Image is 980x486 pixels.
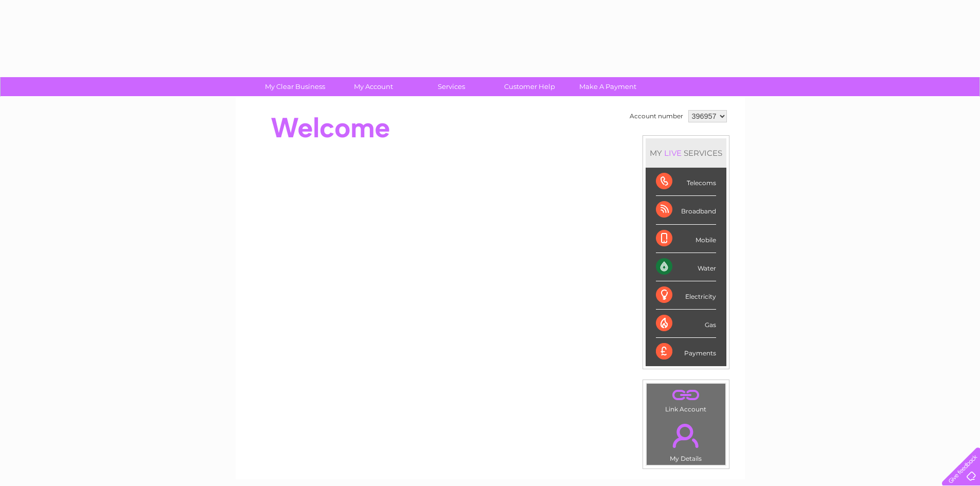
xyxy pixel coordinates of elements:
[662,148,684,158] div: LIVE
[409,77,494,96] a: Services
[656,338,716,366] div: Payments
[656,253,716,281] div: Water
[331,77,416,96] a: My Account
[656,168,716,196] div: Telecoms
[253,77,337,96] a: My Clear Business
[627,107,686,125] td: Account number
[656,225,716,253] div: Mobile
[565,77,650,96] a: Make A Payment
[649,418,723,454] a: .
[646,383,726,416] td: Link Account
[656,196,716,224] div: Broadband
[649,386,723,404] a: .
[646,415,726,465] td: My Details
[646,138,726,168] div: MY SERVICES
[487,77,572,96] a: Customer Help
[656,310,716,338] div: Gas
[656,281,716,310] div: Electricity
